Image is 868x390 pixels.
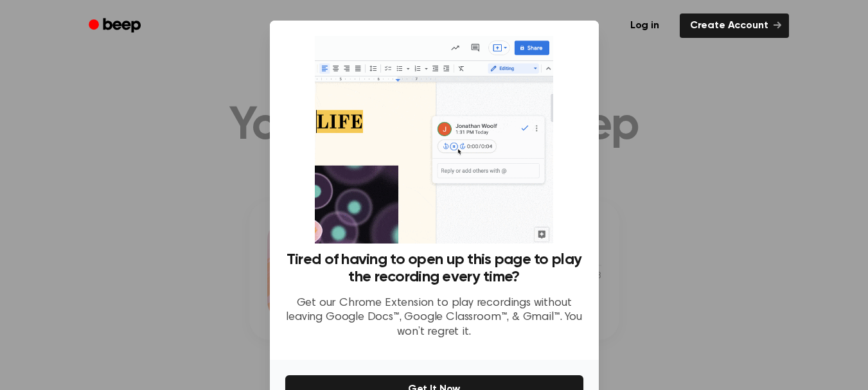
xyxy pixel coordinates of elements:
h3: Tired of having to open up this page to play the recording every time? [285,251,583,286]
a: Beep [80,13,152,39]
a: Create Account [680,13,789,38]
a: Log in [617,11,672,40]
img: Beep extension in action [315,36,553,244]
p: Get our Chrome Extension to play recordings without leaving Google Docs™, Google Classroom™, & Gm... [285,296,583,340]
